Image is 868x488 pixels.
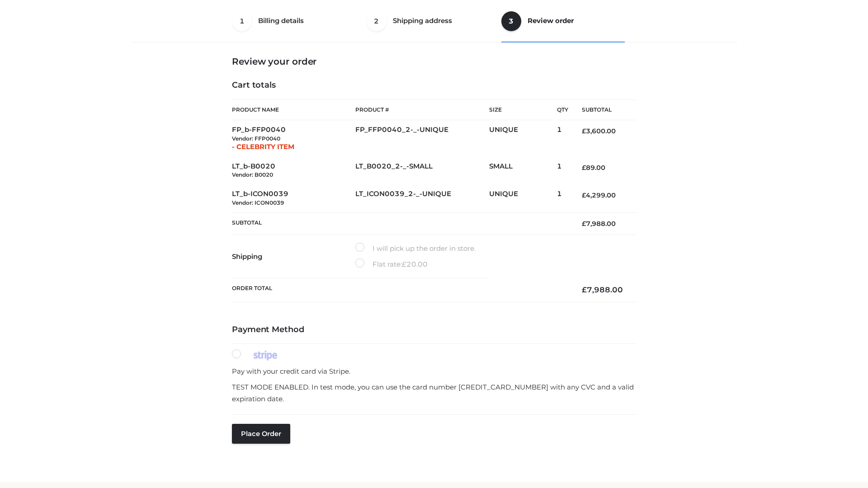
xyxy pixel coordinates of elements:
[582,164,586,172] span: £
[232,171,273,178] small: Vendor: B0020
[232,99,355,120] th: Product Name
[232,278,568,302] th: Order Total
[232,235,355,278] th: Shipping
[232,325,636,335] h4: Payment Method
[582,220,586,228] span: £
[402,260,406,268] span: £
[489,120,557,157] td: UNIQUE
[568,100,636,120] th: Subtotal
[582,191,616,199] bdi: 4,299.00
[355,258,428,270] label: Flat rate:
[402,260,428,268] bdi: 20.00
[232,120,355,157] td: FP_b-FFP0040
[582,285,587,294] span: £
[489,184,557,212] td: UNIQUE
[355,243,476,254] label: I will pick up the order in store.
[232,212,568,235] th: Subtotal
[582,191,586,199] span: £
[232,135,280,142] small: Vendor: FFP0040
[489,100,552,120] th: Size
[355,120,489,157] td: FP_FFP0040_2-_-UNIQUE
[557,99,568,120] th: Qty
[582,164,605,172] bdi: 89.00
[355,99,489,120] th: Product #
[582,127,586,135] span: £
[557,157,568,185] td: 1
[232,142,294,151] span: - CELEBRITY ITEM
[232,366,636,377] p: Pay with your credit card via Stripe.
[232,157,355,185] td: LT_b-B0020
[355,157,489,185] td: LT_B0020_2-_-SMALL
[232,424,290,444] button: Place order
[557,184,568,212] td: 1
[557,120,568,157] td: 1
[582,127,616,135] bdi: 3,600.00
[232,184,355,212] td: LT_b-ICON0039
[232,80,636,90] h4: Cart totals
[489,157,557,185] td: SMALL
[232,56,636,67] h3: Review your order
[232,199,284,206] small: Vendor: ICON0039
[232,381,636,404] p: TEST MODE ENABLED. In test mode, you can use the card number [CREDIT_CARD_NUMBER] with any CVC an...
[355,184,489,212] td: LT_ICON0039_2-_-UNIQUE
[582,285,623,294] bdi: 7,988.00
[582,220,616,228] bdi: 7,988.00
